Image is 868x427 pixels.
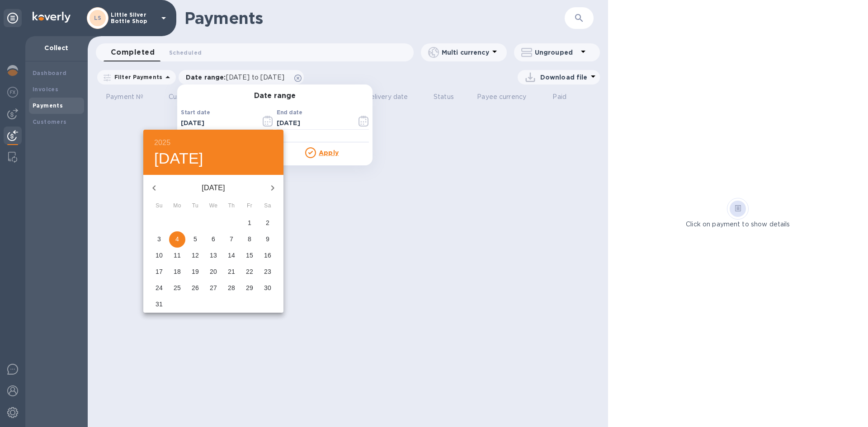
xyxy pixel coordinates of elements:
[241,264,258,280] button: 22
[259,264,276,280] button: 23
[210,283,217,292] p: 27
[205,248,222,264] button: 13
[165,183,262,193] p: [DATE]
[264,283,271,292] p: 30
[241,280,258,296] button: 29
[241,215,258,231] button: 1
[156,300,163,309] p: 31
[169,231,185,248] button: 4
[187,280,203,296] button: 26
[151,231,167,248] button: 3
[223,248,240,264] button: 14
[156,267,163,276] p: 17
[174,283,181,292] p: 25
[169,248,185,264] button: 11
[259,202,276,211] span: Sa
[228,251,235,260] p: 14
[266,218,269,227] p: 2
[223,202,240,211] span: Th
[151,280,167,296] button: 24
[187,264,203,280] button: 19
[248,235,251,244] p: 8
[205,202,222,211] span: We
[246,283,253,292] p: 29
[187,248,203,264] button: 12
[169,202,185,211] span: Mo
[175,235,179,244] p: 4
[241,231,258,248] button: 8
[193,235,197,244] p: 5
[210,251,217,260] p: 13
[228,283,235,292] p: 28
[248,218,251,227] p: 1
[187,202,203,211] span: Tu
[246,251,253,260] p: 15
[151,248,167,264] button: 10
[151,264,167,280] button: 17
[154,136,170,149] button: 2025
[187,231,203,248] button: 5
[151,296,167,313] button: 31
[223,264,240,280] button: 21
[210,267,217,276] p: 20
[156,251,163,260] p: 10
[230,235,233,244] p: 7
[223,280,240,296] button: 28
[169,280,185,296] button: 25
[192,283,199,292] p: 26
[192,251,199,260] p: 12
[259,280,276,296] button: 30
[174,267,181,276] p: 18
[174,251,181,260] p: 11
[223,231,240,248] button: 7
[259,248,276,264] button: 16
[241,248,258,264] button: 15
[241,202,258,211] span: Fr
[154,149,203,168] button: [DATE]
[212,235,215,244] p: 6
[151,202,167,211] span: Su
[246,267,253,276] p: 22
[266,235,269,244] p: 9
[228,267,235,276] p: 21
[259,231,276,248] button: 9
[259,215,276,231] button: 2
[205,264,222,280] button: 20
[192,267,199,276] p: 19
[156,283,163,292] p: 24
[157,235,161,244] p: 3
[264,267,271,276] p: 23
[205,280,222,296] button: 27
[169,264,185,280] button: 18
[205,231,222,248] button: 6
[264,251,271,260] p: 16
